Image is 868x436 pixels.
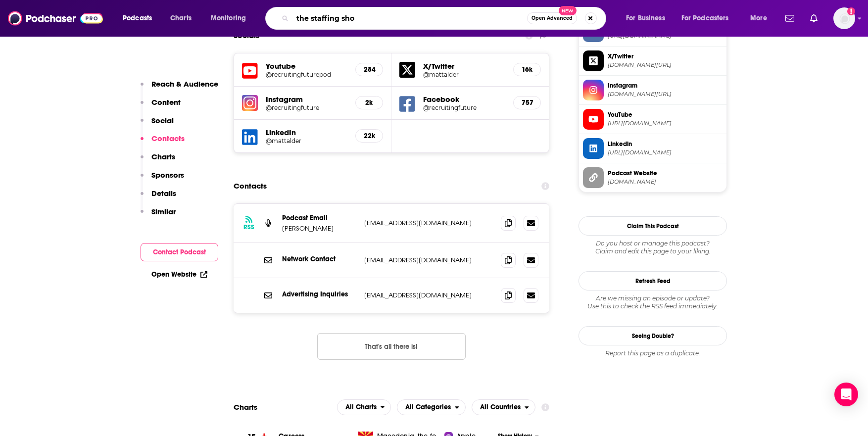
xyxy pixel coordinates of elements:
button: open menu [743,10,779,26]
h3: RSS [243,223,254,231]
span: https://www.youtube.com/@recruitingfuturepod [608,120,723,127]
button: open menu [675,10,743,26]
h5: 284 [364,65,375,74]
p: Charts [151,152,175,161]
h5: 16k [522,65,532,74]
div: Are we missing an episode or update? Use this to check the RSS feed immediately. [579,294,727,310]
button: open menu [397,399,466,415]
p: Similar [151,207,176,216]
div: Claim and edit this page to your liking. [579,240,727,255]
span: Monitoring [211,11,246,25]
button: Social [141,116,174,134]
a: X/Twitter[DOMAIN_NAME][URL] [583,50,723,71]
h5: Instagram [266,95,347,104]
div: Open Intercom Messenger [834,383,858,406]
button: open menu [116,10,165,26]
button: Details [141,189,176,207]
h2: Categories [397,399,466,415]
a: @recruitingfuturepod [266,71,347,78]
button: Contact Podcast [141,243,218,261]
p: Podcast Email [282,214,356,222]
a: Open Website [151,270,207,279]
button: open menu [204,10,259,26]
p: [PERSON_NAME] [282,224,356,233]
span: Podcast Website [608,169,723,178]
input: Search podcasts, credits, & more... [292,10,527,26]
span: For Business [626,11,665,25]
h2: Platforms [337,399,391,415]
button: open menu [619,10,677,26]
a: Instagram[DOMAIN_NAME][URL] [583,80,723,100]
h5: 22k [364,132,375,140]
button: Similar [141,207,176,225]
button: Show profile menu [833,7,855,29]
h2: Charts [234,402,257,412]
a: @recruitingfuture [266,104,347,111]
button: Nothing here. [317,333,466,360]
button: Content [141,97,181,116]
button: open menu [337,399,391,415]
div: Report this page as a duplicate. [579,349,727,357]
span: Podcasts [123,11,152,25]
a: Linkedin[URL][DOMAIN_NAME] [583,138,723,159]
button: Claim This Podcast [579,216,727,236]
a: @mattalder [423,71,505,78]
p: Details [151,189,176,198]
p: Reach & Audience [151,79,218,89]
span: All Countries [480,404,521,411]
a: Podcast Website[DOMAIN_NAME] [583,167,723,188]
span: More [750,11,767,25]
h5: 757 [522,98,532,107]
p: Advertising Inquiries [282,290,356,298]
img: Podchaser - Follow, Share and Rate Podcasts [8,9,103,28]
p: [EMAIL_ADDRESS][DOMAIN_NAME] [364,256,493,264]
button: Sponsors [141,170,184,189]
p: Social [151,116,174,125]
span: recruitingfuture.com [608,178,723,186]
a: YouTube[URL][DOMAIN_NAME] [583,109,723,130]
a: Show notifications dropdown [806,10,821,27]
span: Linkedin [608,140,723,148]
div: Search podcasts, credits, & more... [275,7,616,30]
span: https://www.linkedin.com/in/mattalder [608,149,723,156]
a: @recruitingfuture [423,104,505,111]
a: Seeing Double? [579,326,727,345]
button: Charts [141,152,175,170]
h5: X/Twitter [423,61,505,71]
span: For Podcasters [681,11,729,25]
p: [EMAIL_ADDRESS][DOMAIN_NAME] [364,219,493,227]
h5: Youtube [266,61,347,71]
a: @mattalder [266,137,347,145]
a: Show notifications dropdown [781,10,798,27]
button: Refresh Feed [579,271,727,291]
button: Reach & Audience [141,79,218,97]
img: User Profile [833,7,855,29]
button: Contacts [141,134,185,152]
p: Contacts [151,134,185,143]
h2: Countries [472,399,535,415]
span: Do you host or manage this podcast? [579,240,727,247]
span: X/Twitter [608,52,723,61]
button: Open AdvancedNew [527,12,577,24]
span: Open Advanced [531,16,573,21]
p: [EMAIL_ADDRESS][DOMAIN_NAME] [364,291,493,299]
span: All Charts [345,404,377,411]
p: Sponsors [151,170,184,180]
button: open menu [472,399,535,415]
h5: Facebook [423,95,505,104]
span: instagram.com/recruitingfuture [608,91,723,98]
span: twitter.com/mattalder [608,61,723,69]
h5: LinkedIn [266,128,347,137]
p: Network Contact [282,255,356,263]
a: Charts [164,10,197,26]
span: All Categories [405,404,451,411]
span: Instagram [608,81,723,90]
h5: 2k [364,98,375,107]
img: iconImage [242,95,258,111]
